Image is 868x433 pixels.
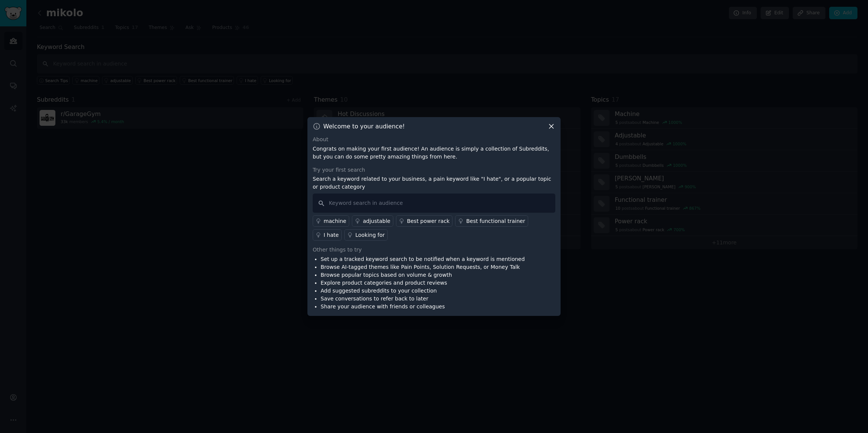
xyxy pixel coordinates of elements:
p: Search a keyword related to your business, a pain keyword like "I hate", or a popular topic or pr... [313,175,555,191]
li: Browse AI-tagged themes like Pain Points, Solution Requests, or Money Talk [321,263,525,271]
div: machine [324,217,346,225]
a: I hate [313,229,342,241]
div: I hate [324,231,339,239]
div: Best functional trainer [466,217,525,225]
li: Share your audience with friends or colleagues [321,303,525,311]
h3: Welcome to your audience! [323,122,405,130]
div: About [313,136,555,143]
li: Save conversations to refer back to later [321,295,525,303]
a: adjustable [352,215,393,227]
div: Other things to try [313,246,555,254]
p: Congrats on making your first audience! An audience is simply a collection of Subreddits, but you... [313,145,555,161]
div: adjustable [363,217,390,225]
li: Browse popular topics based on volume & growth [321,271,525,279]
a: Looking for [344,229,388,241]
li: Set up a tracked keyword search to be notified when a keyword is mentioned [321,255,525,263]
a: Best functional trainer [455,215,528,227]
div: Try your first search [313,166,555,174]
li: Add suggested subreddits to your collection [321,287,525,295]
div: Looking for [355,231,385,239]
a: machine [313,215,349,227]
input: Keyword search in audience [313,194,555,213]
a: Best power rack [396,215,452,227]
div: Best power rack [407,217,449,225]
li: Explore product categories and product reviews [321,279,525,287]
